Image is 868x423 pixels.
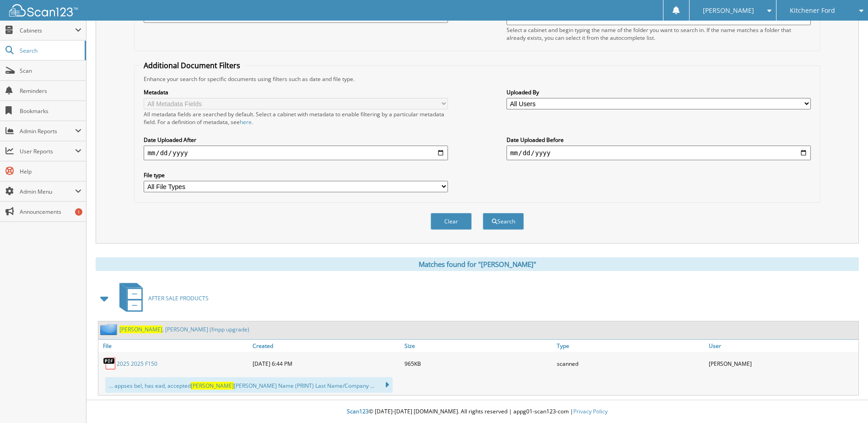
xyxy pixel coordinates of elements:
label: Uploaded By [507,88,811,96]
span: [PERSON_NAME] [191,382,234,390]
div: ... appses bel, has ead, accepted [PERSON_NAME] Name (PRINT) Last Name/Company ... [105,377,393,393]
span: Scan [20,67,81,75]
a: AFTER SALE PRODUCTS [114,280,209,316]
a: Privacy Policy [573,407,608,415]
iframe: Chat Widget [822,379,868,423]
span: Kitchener Ford [790,8,835,13]
span: [PERSON_NAME] [119,325,162,333]
button: Clear [431,213,472,230]
a: Size [402,340,554,352]
span: Admin Menu [20,188,75,195]
legend: Additional Document Filters [139,60,245,70]
span: Bookmarks [20,107,81,115]
span: Cabinets [20,27,75,34]
a: User [706,340,858,352]
img: scan123-logo-white.svg [9,4,78,16]
span: Announcements [20,208,81,216]
span: User Reports [20,147,75,155]
span: Help [20,168,81,175]
div: [DATE] 6:44 PM [250,354,402,373]
span: AFTER SALE PRODUCTS [148,294,209,302]
img: PDF.png [103,357,117,370]
a: here [240,118,252,126]
div: [PERSON_NAME] [706,354,858,373]
div: All metadata fields are searched by default. Select a cabinet with metadata to enable filtering b... [144,110,448,126]
span: [PERSON_NAME] [703,8,754,13]
div: Matches found for "[PERSON_NAME]" [96,257,859,271]
div: © [DATE]-[DATE] [DOMAIN_NAME]. All rights reserved | appg01-scan123-com | [86,401,868,423]
label: File type [144,171,448,179]
span: Scan123 [347,407,369,415]
input: end [507,146,811,160]
span: Reminders [20,87,81,95]
label: Metadata [144,88,448,96]
label: Date Uploaded After [144,136,448,144]
a: 2025 2025 F150 [117,360,157,368]
span: Admin Reports [20,127,75,135]
a: Created [250,340,402,352]
button: Search [483,213,524,230]
a: Type [555,340,706,352]
label: Date Uploaded Before [507,136,811,144]
div: Enhance your search for specific documents using filters such as date and file type. [139,75,815,83]
div: 1 [75,208,82,216]
div: Select a cabinet and begin typing the name of the folder you want to search in. If the name match... [507,26,811,42]
a: File [98,340,250,352]
div: 965KB [402,354,554,373]
span: Search [20,47,80,54]
img: folder2.png [100,324,119,335]
div: scanned [555,354,706,373]
input: start [144,146,448,160]
a: [PERSON_NAME], [PERSON_NAME] (fmpp upgrade) [119,325,249,333]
